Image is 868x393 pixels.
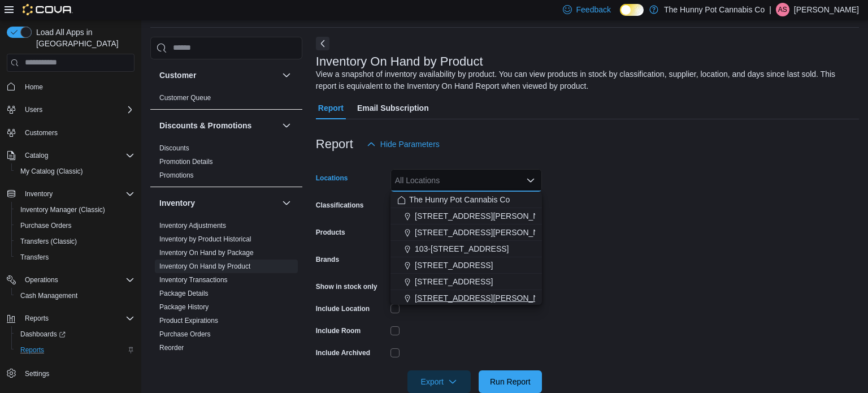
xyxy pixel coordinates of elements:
[11,342,139,358] button: Reports
[390,290,542,306] button: [STREET_ADDRESS][PERSON_NAME]
[280,196,293,210] button: Inventory
[16,203,134,217] span: Inventory Manager (Classic)
[159,276,228,284] a: Inventory Transactions
[20,80,134,94] span: Home
[280,68,293,82] button: Customer
[20,103,47,116] button: Users
[415,276,493,287] span: [STREET_ADDRESS]
[159,70,277,81] button: Customer
[159,330,211,339] span: Purchase Orders
[159,70,196,81] h3: Customer
[11,218,139,234] button: Purchase Orders
[20,330,66,339] span: Dashboards
[778,3,787,16] span: AS
[11,288,139,304] button: Cash Management
[16,235,134,248] span: Transfers (Classic)
[316,201,364,210] label: Classifications
[16,165,134,178] span: My Catalog (Classic)
[159,303,209,311] a: Package History
[2,124,139,141] button: Customers
[20,187,57,201] button: Inventory
[159,144,189,153] span: Discounts
[316,68,853,92] div: View a snapshot of inventory availability by product. You can view products in stock by classific...
[479,370,542,393] button: Run Report
[25,369,49,378] span: Settings
[490,376,531,387] span: Run Report
[2,148,139,163] button: Catalog
[316,228,345,237] label: Products
[769,3,771,16] p: |
[415,243,509,254] span: 103-[STREET_ADDRESS]
[11,326,139,342] a: Dashboards
[159,289,209,298] span: Package Details
[20,312,53,325] button: Reports
[16,235,81,248] a: Transfers (Classic)
[150,141,302,187] div: Discounts & Promotions
[16,327,70,341] a: Dashboards
[159,249,254,257] a: Inventory On Hand by Package
[16,219,76,232] a: Purchase Orders
[20,273,63,287] button: Operations
[390,257,542,274] button: [STREET_ADDRESS]
[316,282,377,291] label: Show in stock only
[316,304,370,313] label: Include Location
[316,55,483,68] h3: Inventory On Hand by Product
[159,221,226,230] span: Inventory Adjustments
[16,289,82,303] a: Cash Management
[159,303,209,312] span: Package History
[20,291,77,300] span: Cash Management
[20,366,134,380] span: Settings
[526,176,535,185] button: Close list of options
[20,312,134,325] span: Reports
[20,273,134,287] span: Operations
[316,137,353,151] h3: Report
[25,83,43,92] span: Home
[390,224,542,241] button: [STREET_ADDRESS][PERSON_NAME]
[16,327,134,341] span: Dashboards
[20,167,83,176] span: My Catalog (Classic)
[159,330,211,338] a: Purchase Orders
[32,27,134,49] span: Load All Apps in [GEOGRAPHIC_DATA]
[159,171,194,179] a: Promotions
[20,237,77,246] span: Transfers (Classic)
[11,163,139,179] button: My Catalog (Classic)
[150,91,302,109] div: Customer
[159,94,211,102] a: Customer Queue
[159,158,213,166] a: Promotion Details
[159,316,218,325] span: Product Expirations
[316,348,370,357] label: Include Archived
[11,202,139,218] button: Inventory Manager (Classic)
[390,192,542,208] button: The Hunny Pot Cannabis Co
[318,97,344,119] span: Report
[16,251,53,264] a: Transfers
[664,3,765,16] p: The Hunny Pot Cannabis Co
[159,344,184,352] a: Reorder
[11,249,139,265] button: Transfers
[159,317,218,325] a: Product Expirations
[25,151,48,160] span: Catalog
[390,274,542,290] button: [STREET_ADDRESS]
[159,262,250,271] span: Inventory On Hand by Product
[316,326,361,335] label: Include Room
[20,346,44,355] span: Reports
[2,272,139,288] button: Operations
[794,3,859,16] p: [PERSON_NAME]
[159,290,209,297] a: Package Details
[20,103,134,116] span: Users
[20,253,49,262] span: Transfers
[159,262,250,270] a: Inventory On Hand by Product
[316,255,339,264] label: Brands
[415,292,558,304] span: [STREET_ADDRESS][PERSON_NAME]
[159,93,211,102] span: Customer Queue
[380,139,440,150] span: Hide Parameters
[2,186,139,202] button: Inventory
[415,260,493,271] span: [STREET_ADDRESS]
[16,343,134,357] span: Reports
[159,197,277,209] button: Inventory
[23,4,73,15] img: Cova
[20,126,62,140] a: Customers
[159,120,251,131] h3: Discounts & Promotions
[20,126,134,140] span: Customers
